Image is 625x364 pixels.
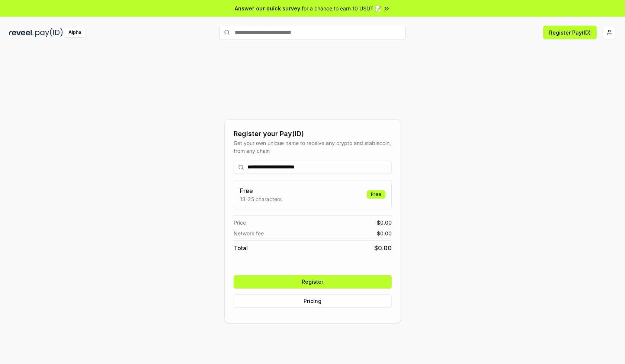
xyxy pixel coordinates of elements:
button: Register Pay(ID) [543,26,597,39]
button: Register [234,275,392,289]
h3: Free [240,186,282,195]
img: pay_id [35,28,63,37]
button: Pricing [234,294,392,308]
span: Price [234,219,246,226]
span: Network fee [234,229,264,237]
span: $ 0.00 [377,229,392,237]
span: Answer our quick survey [235,4,300,12]
img: reveel_dark [9,28,34,37]
div: Alpha [64,28,85,37]
span: $ 0.00 [377,219,392,226]
span: Total [234,244,248,252]
span: for a chance to earn 10 USDT 📝 [302,4,381,12]
div: Register your Pay(ID) [234,129,392,139]
div: Free [367,190,385,199]
div: Get your own unique name to receive any crypto and stablecoin, from any chain [234,139,392,155]
span: $ 0.00 [374,244,392,252]
p: 13-25 characters [240,195,282,203]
